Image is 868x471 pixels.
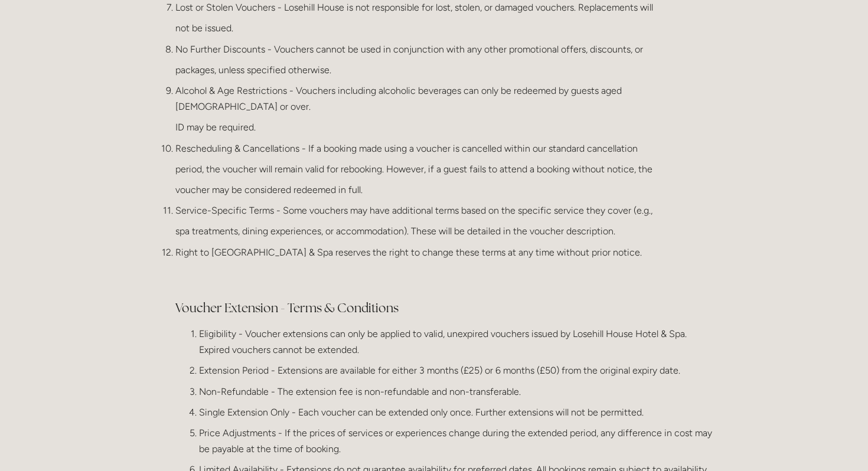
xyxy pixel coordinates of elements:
[199,384,716,400] p: Non-Refundable - The extension fee is non-refundable and non-transferable.
[175,244,716,260] p: Right to [GEOGRAPHIC_DATA] & Spa reserves the right to change these terms at any time without pri...
[175,62,716,78] p: packages, unless specified otherwise.
[199,425,716,457] p: Price Adjustments - If the prices of services or experiences change during the extended period, a...
[175,119,716,135] p: ID may be required.
[175,20,716,36] p: not be issued.
[175,202,716,218] p: Service-Specific Terms - Some vouchers may have additional terms based on the specific service th...
[175,296,716,320] h3: Voucher Extension - Terms & Conditions
[199,404,716,420] p: Single Extension Only - Each voucher can be extended only once. Further extensions will not be pe...
[175,140,716,156] p: Rescheduling & Cancellations - If a booking made using a voucher is cancelled within our standard...
[199,326,716,358] p: Eligibility - Voucher extensions can only be applied to valid, unexpired vouchers issued by Loseh...
[175,223,716,239] p: spa treatments, dining experiences, or accommodation). These will be detailed in the voucher desc...
[175,41,716,57] p: No Further Discounts - Vouchers cannot be used in conjunction with any other promotional offers, ...
[175,83,716,115] p: Alcohol & Age Restrictions - Vouchers including alcoholic beverages can only be redeemed by guest...
[199,362,716,378] p: Extension Period - Extensions are available for either 3 months (£25) or 6 months (£50) from the ...
[175,161,716,177] p: period, the voucher will remain valid for rebooking. However, if a guest fails to attend a bookin...
[175,182,716,198] p: voucher may be considered redeemed in full.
